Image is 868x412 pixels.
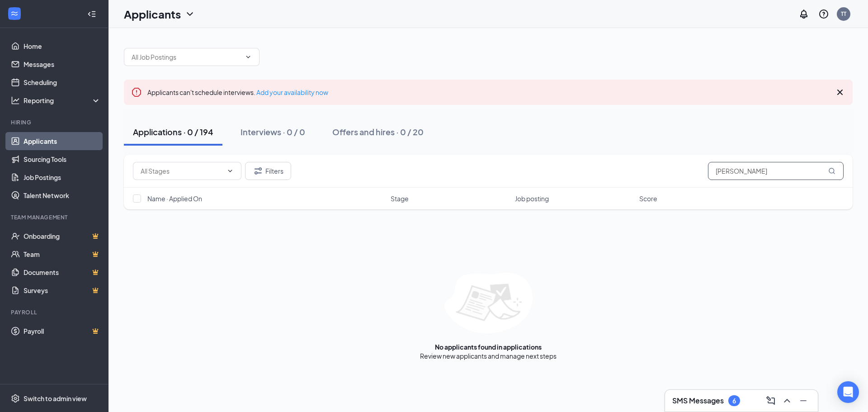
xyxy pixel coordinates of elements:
[24,132,101,150] a: Applicants
[24,73,101,91] a: Scheduling
[841,10,846,18] div: TT
[515,194,549,203] span: Job posting
[24,322,101,340] a: PayrollCrown
[24,150,101,168] a: Sourcing Tools
[420,351,557,360] div: Review new applicants and manage next steps
[241,126,305,137] div: Interviews · 0 / 0
[332,126,424,137] div: Offers and hires · 0 / 20
[24,55,101,73] a: Messages
[24,263,101,281] a: DocumentsCrown
[131,87,142,98] svg: Error
[11,96,20,105] svg: Analysis
[141,166,223,176] input: All Stages
[798,395,809,406] svg: Minimize
[764,393,778,408] button: ComposeMessage
[10,9,19,18] svg: WorkstreamLogo
[782,395,793,406] svg: ChevronUp
[11,308,99,316] div: Payroll
[11,394,20,403] svg: Settings
[835,87,845,98] svg: Cross
[24,245,101,263] a: TeamCrown
[124,6,181,22] h1: Applicants
[818,9,829,19] svg: QuestionInfo
[87,9,96,19] svg: Collapse
[24,96,101,105] div: Reporting
[133,126,213,137] div: Applications · 0 / 194
[24,394,87,403] div: Switch to admin view
[24,281,101,299] a: SurveysCrown
[444,273,533,333] img: empty-state
[796,393,811,408] button: Minimize
[672,396,724,406] h3: SMS Messages
[24,168,101,186] a: Job Postings
[435,342,542,351] div: No applicants found in applications
[147,88,328,96] span: Applicants can't schedule interviews.
[245,162,291,180] button: Filter Filters
[708,162,844,180] input: Search in applications
[24,227,101,245] a: OnboardingCrown
[780,393,794,408] button: ChevronUp
[147,194,202,203] span: Name · Applied On
[837,381,859,403] div: Open Intercom Messenger
[391,194,409,203] span: Stage
[132,52,241,62] input: All Job Postings
[226,167,234,175] svg: ChevronDown
[11,213,99,221] div: Team Management
[639,194,657,203] span: Score
[11,118,99,126] div: Hiring
[798,9,809,19] svg: Notifications
[253,166,264,176] svg: Filter
[24,186,101,204] a: Talent Network
[184,9,195,19] svg: ChevronDown
[256,88,328,96] a: Add your availability now
[24,37,101,55] a: Home
[828,167,835,175] svg: MagnifyingGlass
[245,53,252,61] svg: ChevronDown
[732,397,736,405] div: 6
[765,395,776,406] svg: ComposeMessage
